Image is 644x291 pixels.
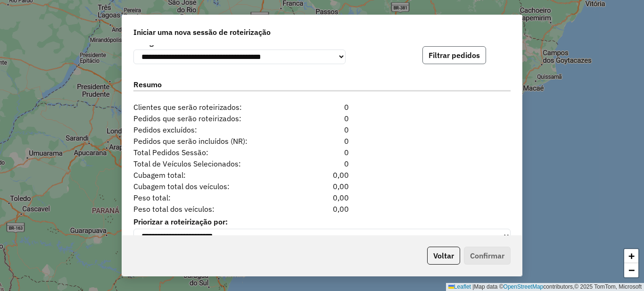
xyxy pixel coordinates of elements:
div: 0 [289,101,354,113]
label: Priorizar a roteirização por: [133,216,511,227]
span: | [472,283,474,290]
div: 0,00 [289,181,354,192]
div: Map data © contributors,© 2025 TomTom, Microsoft [446,283,644,291]
a: OpenStreetMap [504,283,544,290]
a: Zoom in [624,249,638,263]
span: Pedidos que serão roteirizados: [128,113,289,124]
a: Leaflet [448,283,471,290]
div: 0 [289,135,354,147]
div: 0 [289,147,354,158]
div: 0,00 [289,192,354,203]
a: Zoom out [624,263,638,277]
span: Peso total: [128,192,289,203]
span: Cubagem total dos veículos: [128,181,289,192]
div: 0,00 [289,169,354,181]
span: Clientes que serão roteirizados: [128,101,289,113]
span: + [628,250,635,262]
button: Filtrar pedidos [422,46,486,64]
div: 0 [289,124,354,135]
span: Total de Veículos Selecionados: [128,158,289,169]
span: Peso total dos veículos: [128,203,289,215]
span: Iniciar uma nova sessão de roteirização [133,26,271,38]
div: 0 [289,113,354,124]
div: 0,00 [289,203,354,215]
div: 0 [289,158,354,169]
label: Resumo [133,79,511,91]
span: Cubagem total: [128,169,289,181]
span: Pedidos excluídos: [128,124,289,135]
span: Pedidos que serão incluídos (NR): [128,135,289,147]
button: Voltar [427,247,460,265]
span: − [628,264,635,276]
span: Total Pedidos Sessão: [128,147,289,158]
